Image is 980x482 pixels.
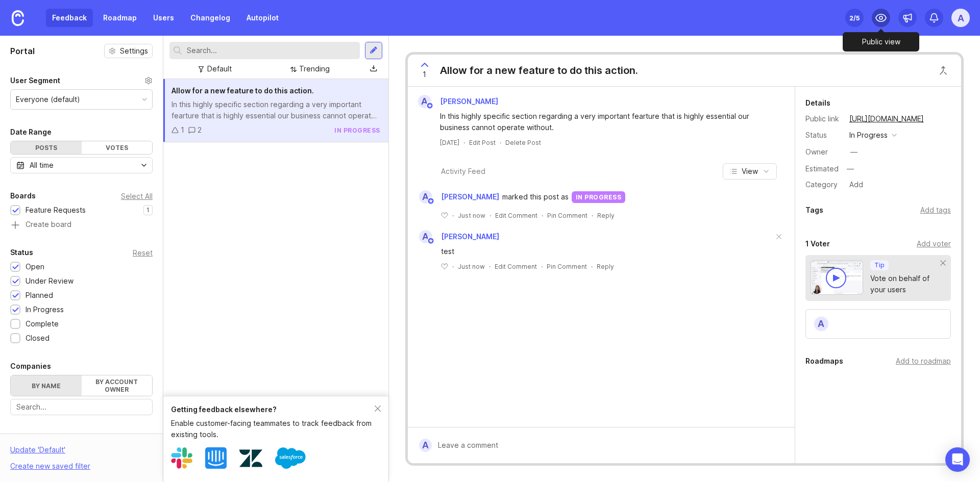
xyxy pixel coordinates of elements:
[874,261,885,269] p: Tip
[419,439,432,452] div: A
[10,444,65,461] div: Update ' Default '
[452,262,454,271] div: ·
[805,179,841,190] div: Category
[440,97,498,106] span: [PERSON_NAME]
[846,112,927,125] a: [URL][DOMAIN_NAME]
[805,113,841,124] div: Public link
[742,166,758,176] span: View
[592,211,593,220] div: ·
[26,333,50,344] div: Closed
[441,232,499,241] span: [PERSON_NAME]
[133,250,153,256] div: Reset
[171,99,380,121] div: In this highly specific section regarding a very important fearture that is highly essential our ...
[591,262,593,271] div: ·
[184,9,236,27] a: Changelog
[844,162,857,175] div: —
[505,138,541,147] div: Delete Post
[945,447,970,472] div: Open Intercom Messenger
[572,191,626,203] div: in progress
[541,262,543,271] div: ·
[16,401,146,413] input: Search...
[147,9,180,27] a: Users
[463,138,465,147] div: ·
[917,238,951,249] div: Add voter
[811,260,864,295] img: video-thumbnail-vote-d41b83416815613422e2ca741bf692cc.jpg
[495,262,537,271] div: Edit Comment
[951,9,970,27] button: A
[419,230,432,243] div: A
[12,10,24,26] img: Canny Home
[920,205,951,216] div: Add tags
[805,165,839,172] div: Estimated
[597,262,614,271] div: Reply
[441,191,499,202] span: [PERSON_NAME]
[10,45,35,57] h1: Portal
[458,262,485,271] span: Just now
[121,193,153,199] div: Select All
[843,32,919,52] div: Public view
[500,138,501,147] div: ·
[16,94,80,105] div: Everyone (default)
[441,166,485,177] div: Activity Feed
[239,447,262,470] img: Zendesk logo
[805,146,841,158] div: Owner
[458,211,485,220] span: Just now
[26,290,53,301] div: Planned
[805,97,830,109] div: Details
[10,360,51,372] div: Companies
[841,178,866,191] a: Add
[489,262,491,271] div: ·
[440,138,459,147] a: [DATE]
[870,273,941,295] div: Vote on behalf of your users
[198,124,202,136] div: 2
[10,461,90,472] div: Create new saved filter
[933,60,953,81] button: Close button
[10,190,36,202] div: Boards
[419,190,432,204] div: A
[427,237,434,245] img: member badge
[896,356,951,367] div: Add to roadmap
[418,95,431,108] div: A
[205,447,227,469] img: Intercom logo
[240,9,285,27] a: Autopilot
[104,44,153,58] button: Settings
[723,163,777,180] button: View
[426,102,433,110] img: member badge
[26,318,59,329] div: Complete
[10,432,28,444] div: Tags
[171,404,375,415] div: Getting feedback elsewhere?
[805,204,823,216] div: Tags
[207,63,232,74] div: Default
[171,86,314,95] span: Allow for a new feature to do this action.
[850,146,857,158] div: —
[805,130,841,141] div: Status
[412,95,506,108] a: A[PERSON_NAME]
[171,447,192,469] img: Slack logo
[97,9,143,27] a: Roadmap
[10,126,52,138] div: Date Range
[846,178,866,191] div: Add
[423,69,426,80] span: 1
[120,46,148,56] span: Settings
[10,221,153,230] a: Create board
[547,262,587,271] div: Pin Comment
[26,304,64,315] div: In Progress
[547,211,587,220] div: Pin Comment
[849,130,888,141] div: in progress
[495,211,537,220] div: Edit Comment
[489,211,491,220] div: ·
[440,63,638,78] div: Allow for a new feature to do this action.
[502,191,569,202] span: marked this post as
[163,79,388,142] a: Allow for a new feature to do this action.In this highly specific section regarding a very import...
[171,418,375,440] div: Enable customer-facing teammates to track feedback from existing tools.
[10,74,60,87] div: User Segment
[11,141,82,154] div: Posts
[813,316,829,332] div: A
[441,246,773,257] div: test
[805,238,830,250] div: 1 Voter
[30,160,54,171] div: All time
[452,211,454,220] div: ·
[440,111,774,133] div: In this highly specific section regarding a very important fearture that is highly essential our ...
